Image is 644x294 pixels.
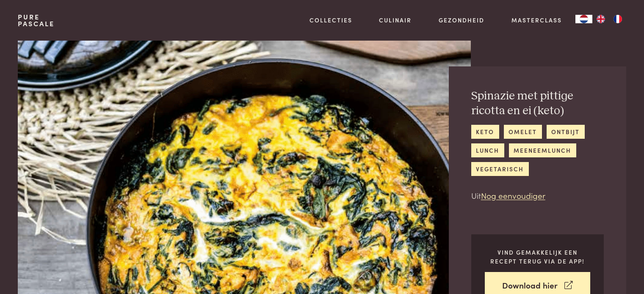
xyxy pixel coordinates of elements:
a: keto [471,125,499,139]
ul: Language list [592,15,626,23]
a: Culinair [379,16,412,25]
a: vegetarisch [471,162,529,176]
a: FR [609,15,626,23]
div: Language [575,15,592,23]
a: lunch [471,143,504,157]
p: Uit [471,190,604,202]
h2: Spinazie met pittige ricotta en ei (keto) [471,89,604,118]
a: ontbijt [547,125,585,139]
aside: Language selected: Nederlands [575,15,626,23]
a: EN [592,15,609,23]
a: NL [575,15,592,23]
a: Collecties [310,16,352,25]
a: Masterclass [511,16,562,25]
a: meeneemlunch [509,143,576,157]
a: PurePascale [18,14,55,27]
a: Gezondheid [439,16,484,25]
a: omelet [504,125,542,139]
p: Vind gemakkelijk een recept terug via de app! [485,248,590,265]
a: Nog eenvoudiger [481,190,545,201]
